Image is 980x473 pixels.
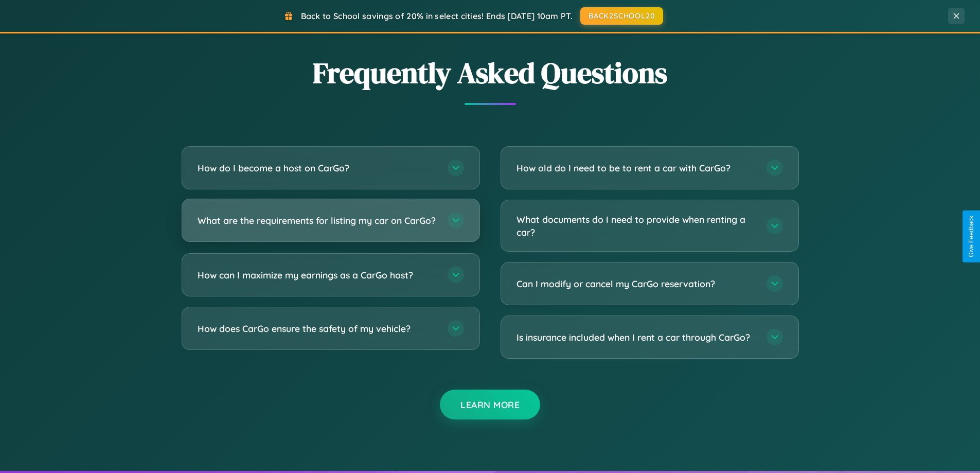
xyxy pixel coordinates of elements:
[516,331,756,344] h3: Is insurance included when I rent a car through CarGo?
[198,162,437,174] h3: How do I become a host on CarGo?
[516,162,756,174] h3: How old do I need to be to rent a car with CarGo?
[182,53,799,93] h2: Frequently Asked Questions
[198,322,437,335] h3: How does CarGo ensure the safety of my vehicle?
[580,7,663,25] button: BACK2SCHOOL20
[198,269,437,282] h3: How can I maximize my earnings as a CarGo host?
[516,213,756,238] h3: What documents do I need to provide when renting a car?
[516,277,756,290] h3: Can I modify or cancel my CarGo reservation?
[198,214,437,227] h3: What are the requirements for listing my car on CarGo?
[440,390,540,419] button: Learn More
[301,11,573,21] span: Back to School savings of 20% in select cities! Ends [DATE] 10am PT.
[968,216,975,257] div: Give Feedback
